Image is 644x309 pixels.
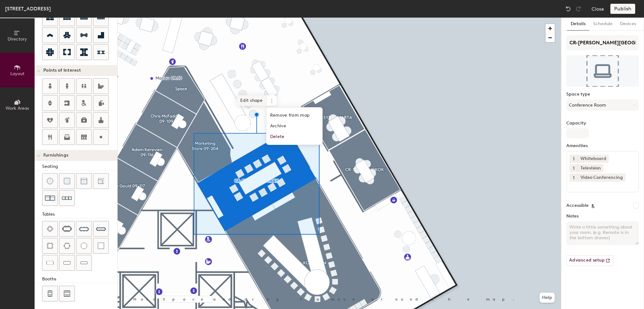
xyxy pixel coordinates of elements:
[569,155,578,163] button: 1
[76,238,92,254] button: Table (round)
[47,260,53,266] img: Table (1x2)
[42,221,58,237] button: Four seat table
[62,226,72,232] img: Six seat table
[266,131,322,142] span: Delete
[10,71,25,76] span: Layout
[566,143,639,148] label: Amenities
[62,193,72,203] img: Couch (x3)
[59,238,75,254] button: Six seat round table
[540,293,555,303] button: Help
[566,121,639,126] label: Capacity
[566,55,639,87] img: The space named CR-SYD-MARINA BAY
[45,193,55,203] img: Couch (x2)
[42,190,58,206] button: Couch (x2)
[589,18,616,30] button: Schedule
[266,121,322,131] span: Archive
[98,243,104,249] img: Table (1x1)
[93,221,109,237] button: Ten seat table
[578,174,625,182] div: Video Conferencing
[566,203,589,208] label: Accessible
[6,106,29,111] span: Work Areas
[76,255,92,271] button: Table (1x4)
[64,260,70,266] img: Table (1x3)
[42,286,58,301] button: Four seat booth
[566,255,614,266] button: Advanced setup
[93,238,109,254] button: Table (1x1)
[76,221,92,237] button: Eight seat table
[578,164,603,172] div: Television
[81,178,87,184] img: Couch (middle)
[59,286,75,301] button: Six seat booth
[236,95,267,106] span: Edit shape
[8,36,27,42] span: Directory
[93,173,109,189] button: Couch (corner)
[47,226,53,232] img: Four seat table
[64,290,70,297] img: Six seat booth
[616,18,640,30] button: Devices
[81,243,87,249] img: Table (round)
[566,92,639,97] label: Space type
[80,260,87,266] img: Table (1x4)
[266,110,322,121] span: Remove from map
[566,214,639,219] label: Notes
[42,211,117,218] div: Tables
[79,224,89,234] img: Eight seat table
[59,221,75,237] button: Six seat table
[573,156,575,162] span: 1
[578,155,609,163] div: Whiteboard
[573,165,575,172] span: 1
[59,190,75,206] button: Couch (x3)
[42,238,58,254] button: Four seat round table
[47,243,53,249] img: Four seat round table
[76,173,92,189] button: Couch (middle)
[98,178,104,184] img: Couch (corner)
[575,6,581,12] img: Redo
[42,276,117,283] div: Booths
[59,173,75,189] button: Cushion
[96,224,106,234] img: Ten seat table
[47,290,53,297] img: Four seat booth
[569,174,578,182] button: 1
[569,164,578,172] button: 1
[42,163,117,170] div: Seating
[42,173,58,189] button: Stool
[59,255,75,271] button: Table (1x3)
[64,178,70,184] img: Cushion
[43,68,81,73] span: Points of Interest
[64,243,70,249] img: Six seat round table
[5,5,51,13] div: [STREET_ADDRESS]
[47,178,53,184] img: Stool
[591,4,604,14] button: Close
[42,255,58,271] button: Table (1x2)
[566,99,639,111] button: Conference Room
[565,6,571,12] img: Undo
[573,174,575,181] span: 1
[567,18,589,30] button: Details
[43,153,68,158] span: Furnishings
